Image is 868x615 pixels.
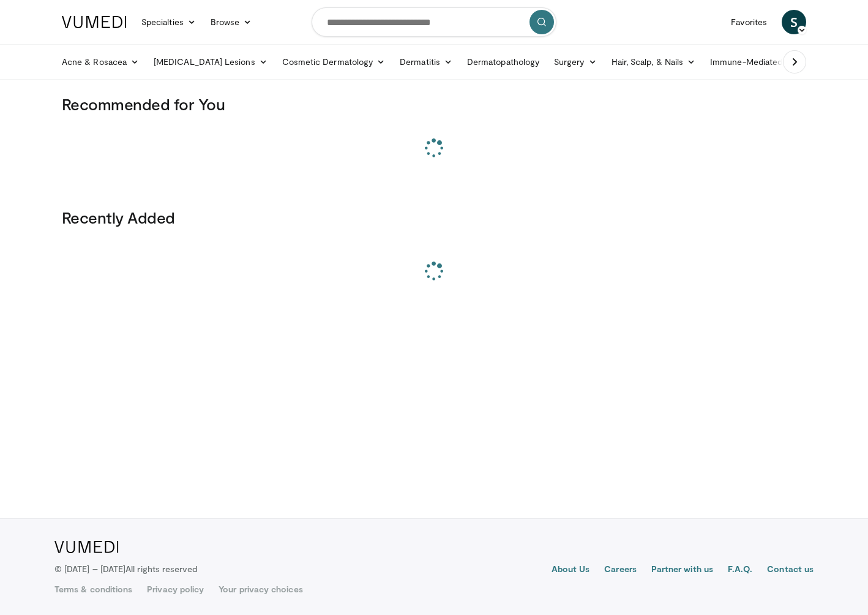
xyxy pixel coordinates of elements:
[54,583,132,595] a: Terms & conditions
[62,16,127,28] img: VuMedi Logo
[392,50,460,74] a: Dermatitis
[728,563,752,578] a: F.A.Q.
[62,208,806,227] h3: Recently Added
[219,583,302,595] a: Your privacy choices
[54,541,119,553] img: VuMedi Logo
[146,50,275,74] a: [MEDICAL_DATA] Lesions
[604,563,637,578] a: Careers
[547,50,604,74] a: Surgery
[651,563,713,578] a: Partner with us
[724,10,774,34] a: Favorites
[203,10,260,34] a: Browse
[767,563,814,578] a: Contact us
[782,10,806,34] a: S
[275,50,392,74] a: Cosmetic Dermatology
[460,50,547,74] a: Dermatopathology
[62,94,806,114] h3: Recommended for You
[703,50,802,74] a: Immune-Mediated
[312,7,556,37] input: Search topics, interventions
[54,563,198,575] p: © [DATE] – [DATE]
[54,50,146,74] a: Acne & Rosacea
[125,564,197,574] span: All rights reserved
[552,563,590,578] a: About Us
[604,50,703,74] a: Hair, Scalp, & Nails
[147,583,204,595] a: Privacy policy
[134,10,203,34] a: Specialties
